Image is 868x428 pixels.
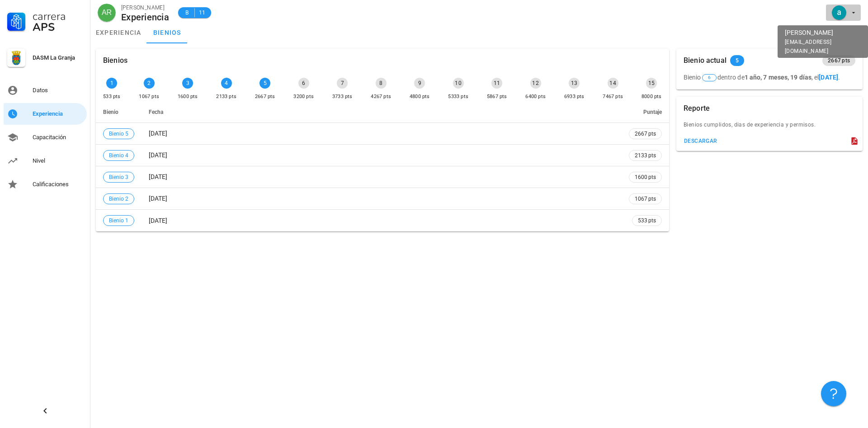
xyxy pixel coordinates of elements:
div: Carrera [33,11,83,22]
span: 2667 pts [828,55,850,66]
div: APS [33,22,83,33]
a: Capacitación [4,127,87,148]
div: avatar [832,5,846,20]
div: 3 [182,78,193,89]
div: 3200 pts [293,92,314,101]
span: Bienio [103,109,118,115]
span: Fecha [149,109,163,115]
div: 8 [376,78,387,89]
div: 15 [646,78,657,89]
div: 9 [414,78,425,89]
div: 10 [453,78,464,89]
div: 7 [337,78,348,89]
span: [DATE] [149,130,167,137]
b: [DATE] [819,74,838,81]
th: Fecha [142,101,622,123]
span: el . [814,74,840,81]
div: Datos [33,87,83,94]
span: Bienio 3 [109,172,128,182]
div: 12 [530,78,541,89]
span: [DATE] [149,195,167,202]
span: Bienio 1 [109,216,128,226]
div: Capacitación [33,134,83,141]
div: 1 [106,78,117,89]
div: 6933 pts [564,92,585,101]
div: 6400 pts [525,92,546,101]
span: AR [102,4,112,22]
span: 1600 pts [635,173,656,182]
b: 1 año, 7 meses, 19 días [745,74,811,81]
div: 5 [259,78,270,89]
div: Experiencia [33,110,83,118]
div: 2133 pts [216,92,236,101]
div: 6 [298,78,309,89]
div: 11 [491,78,502,89]
span: [DATE] [149,173,167,180]
div: 3733 pts [332,92,353,101]
span: 533 pts [638,216,656,225]
a: Nivel [4,150,87,172]
div: Calificaciones [33,181,83,188]
div: Bienios cumplidos, dias de experiencia y permisos. [676,120,863,135]
div: 533 pts [103,92,121,101]
a: experiencia [90,22,147,43]
div: 13 [569,78,580,89]
th: Bienio [96,101,142,123]
span: Bienio 4 [109,151,128,160]
div: DASM La Granja [33,54,83,61]
div: 5333 pts [448,92,468,101]
span: 6 [708,75,711,81]
div: Bienios [103,49,127,72]
div: 4 [221,78,232,89]
div: [PERSON_NAME] [121,3,169,12]
button: descargar [680,135,721,147]
div: 4800 pts [410,92,430,101]
span: Bienio 2 [109,194,128,204]
div: avatar [98,4,116,22]
a: Calificaciones [4,174,87,195]
a: Experiencia [4,103,87,125]
span: 5 [736,55,739,66]
a: bienios [147,22,188,43]
div: 8000 pts [642,92,662,101]
span: B [184,8,191,17]
span: 2667 pts [635,129,656,138]
div: 1600 pts [178,92,198,101]
div: 7467 pts [603,92,623,101]
a: Datos [4,80,87,101]
div: 2 [144,78,155,89]
div: Bienio actual [684,49,726,72]
div: Reporte [684,97,710,120]
div: 5867 pts [487,92,507,101]
div: Experiencia [121,12,169,22]
span: 2133 pts [635,151,656,160]
span: Bienio 5 [109,129,128,139]
div: 4267 pts [371,92,391,101]
span: Bienio dentro de , [684,74,813,81]
div: 1067 pts [139,92,159,101]
span: [DATE] [149,151,167,159]
span: 11 [198,8,206,17]
div: descargar [684,138,717,144]
div: Nivel [33,157,83,165]
span: Puntaje [643,109,662,115]
div: 14 [608,78,618,89]
div: 2667 pts [255,92,275,101]
span: 1067 pts [635,194,656,203]
span: [DATE] [149,217,167,224]
th: Puntaje [622,101,669,123]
